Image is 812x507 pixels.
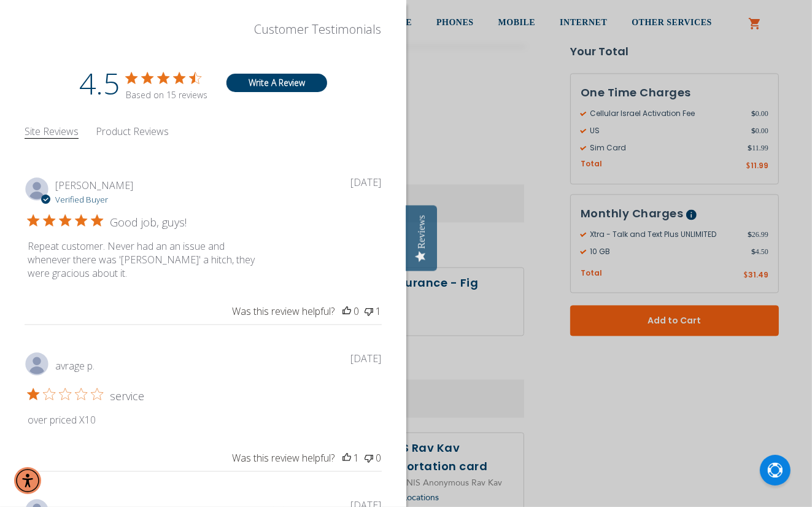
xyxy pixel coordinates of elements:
[14,467,41,494] div: Accessibility Menu
[417,215,428,249] div: Reviews
[96,125,169,139] button: Product Reviews
[226,74,327,92] button: Write A Review
[110,215,187,230] div: Good job, guys!
[55,179,133,192] span: Yisroel
[233,304,335,318] div: Was this review helpful?
[25,125,79,139] button: Site Reviews
[126,89,207,101] div: Based on 15 reviews
[342,451,351,465] button: This review was helpful
[351,176,382,189] div: [DATE]
[55,194,108,205] span: Verified Buyer
[28,389,107,400] div: 1 star rating
[354,451,360,465] div: 1
[28,215,107,226] div: 5 star rating
[351,352,382,365] div: [DATE]
[365,304,373,318] button: This review was not helpful
[110,389,144,403] div: service
[55,359,95,373] span: avrage p.
[79,62,120,103] div: 4.5
[255,21,382,37] div: Customer Testimonials
[342,304,351,318] button: This review was helpful
[376,451,382,465] div: 0
[233,451,335,465] div: Was this review helpful?
[365,451,373,465] button: This review was not helpful
[354,304,360,318] div: 0
[376,304,382,318] div: 1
